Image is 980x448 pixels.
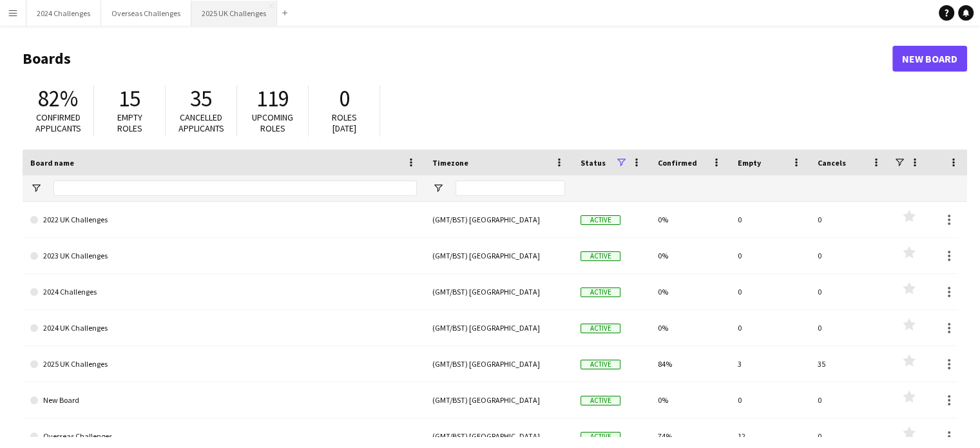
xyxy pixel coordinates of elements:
[119,84,140,113] span: 15
[432,158,468,168] span: Timezone
[730,346,810,382] div: 3
[30,274,417,310] a: 2024 Challenges
[191,1,277,26] button: 2025 UK Challenges
[256,84,289,113] span: 119
[730,310,810,346] div: 0
[456,180,565,196] input: Timezone Filter Input
[730,238,810,273] div: 0
[810,310,890,346] div: 0
[30,346,417,382] a: 2025 UK Challenges
[30,238,417,274] a: 2023 UK Challenges
[738,158,761,168] span: Empty
[339,84,350,113] span: 0
[53,180,417,196] input: Board name Filter Input
[581,215,620,225] span: Active
[581,251,620,261] span: Active
[425,202,573,237] div: (GMT/BST) [GEOGRAPHIC_DATA]
[810,238,890,273] div: 0
[810,202,890,237] div: 0
[30,182,42,194] button: Open Filter Menu
[650,310,730,346] div: 0%
[425,346,573,382] div: (GMT/BST) [GEOGRAPHIC_DATA]
[35,112,81,134] span: Confirmed applicants
[581,158,606,168] span: Status
[30,202,417,238] a: 2022 UK Challenges
[26,1,101,26] button: 2024 Challenges
[730,202,810,237] div: 0
[581,360,620,369] span: Active
[581,287,620,297] span: Active
[730,274,810,309] div: 0
[810,382,890,418] div: 0
[425,238,573,273] div: (GMT/BST) [GEOGRAPHIC_DATA]
[332,112,357,134] span: Roles [DATE]
[432,182,444,194] button: Open Filter Menu
[810,274,890,309] div: 0
[117,112,142,134] span: Empty roles
[818,158,846,168] span: Cancels
[190,84,212,113] span: 35
[30,310,417,346] a: 2024 UK Challenges
[581,396,620,405] span: Active
[892,46,967,72] a: New Board
[650,382,730,418] div: 0%
[178,112,224,134] span: Cancelled applicants
[658,158,697,168] span: Confirmed
[650,274,730,309] div: 0%
[650,346,730,382] div: 84%
[38,84,78,113] span: 82%
[252,112,293,134] span: Upcoming roles
[23,49,892,68] h1: Boards
[425,310,573,346] div: (GMT/BST) [GEOGRAPHIC_DATA]
[581,432,620,442] span: Active
[581,324,620,333] span: Active
[650,238,730,273] div: 0%
[650,202,730,237] div: 0%
[101,1,191,26] button: Overseas Challenges
[425,382,573,418] div: (GMT/BST) [GEOGRAPHIC_DATA]
[730,382,810,418] div: 0
[30,382,417,418] a: New Board
[425,274,573,309] div: (GMT/BST) [GEOGRAPHIC_DATA]
[810,346,890,382] div: 35
[30,158,74,168] span: Board name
